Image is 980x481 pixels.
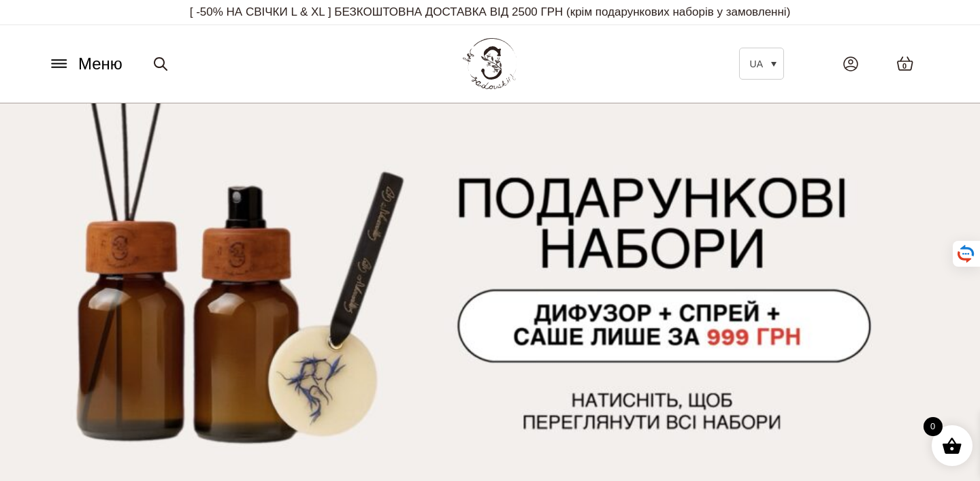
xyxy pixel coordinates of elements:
[883,42,928,85] a: 0
[739,48,784,80] a: UA
[902,61,906,72] span: 0
[78,52,122,76] span: Меню
[44,51,127,77] button: Меню
[463,38,517,89] img: BY SADOVSKIY
[924,417,943,436] span: 0
[750,59,763,69] span: UA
